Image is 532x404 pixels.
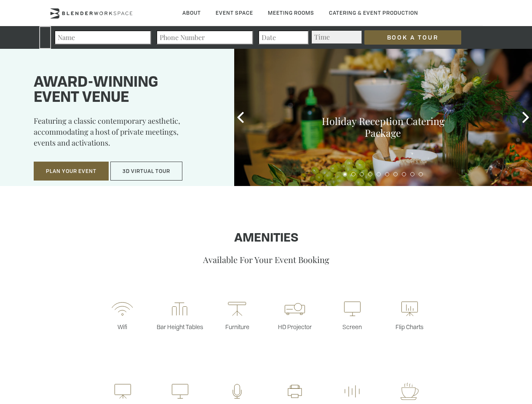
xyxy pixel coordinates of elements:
p: Bar Height Tables [151,323,209,331]
input: Date [258,30,309,45]
input: Phone Number [156,30,253,45]
p: HD Projector [266,323,323,331]
p: Flip Charts [381,323,438,331]
input: Book a Tour [364,30,461,45]
p: Screen [323,323,381,331]
input: Name [54,30,151,45]
p: Available For Your Event Booking [27,254,505,265]
p: Furniture [209,323,266,331]
a: Holiday Reception Catering Package [322,114,444,139]
p: Featuring a classic contemporary aesthetic, accommodating a host of private meetings, events and ... [34,115,213,154]
h1: Award-winning event venue [34,75,213,106]
h1: Amenities [27,232,505,245]
button: Plan Your Event [34,162,109,181]
p: Wifi [94,323,151,331]
button: 3D Virtual Tour [110,162,182,181]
